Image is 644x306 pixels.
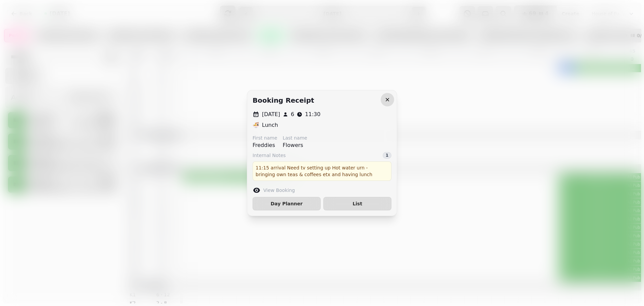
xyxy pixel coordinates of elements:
[253,197,321,210] button: Day Planner
[283,135,307,141] label: Last name
[262,110,280,118] p: [DATE]
[253,135,277,141] label: First name
[383,152,391,159] div: 1
[253,161,391,181] div: 11:15 arrival Need tv setting up Hot water urn - bringing own teas & coffees etx and having lunch
[329,201,386,206] span: List
[323,197,391,210] button: List
[253,152,286,159] span: Internal Notes
[253,96,314,105] h2: Booking receipt
[291,110,294,118] p: 6
[262,121,278,129] p: Lunch
[258,201,315,206] span: Day Planner
[253,121,259,129] p: 🍜
[253,141,277,149] p: Freddies
[263,187,295,194] label: View Booking
[283,141,307,149] p: Flowers
[305,110,320,118] p: 11:30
